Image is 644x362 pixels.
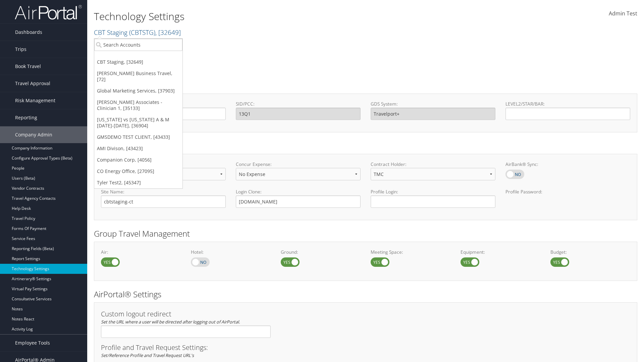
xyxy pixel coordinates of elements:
span: ( CBTSTG ) [129,28,155,37]
span: Employee Tools [15,335,50,351]
label: Profile Login: [371,188,495,207]
em: Set/Reference Profile and Travel Request URL's [101,352,194,358]
label: Air: [101,249,181,255]
h3: Custom logout redirect [101,311,271,317]
span: Book Travel [15,58,41,75]
a: Companion Corp, [4056] [94,154,182,166]
input: Search Accounts [94,39,182,51]
label: Concur Expense: [236,161,361,168]
a: [US_STATE] vs [US_STATE] A & M [DATE]-[DATE], [36904] [94,114,182,131]
a: Global Marketing Services, [37903] [94,85,182,97]
h3: Profile and Travel Request Settings: [101,344,630,351]
span: Admin Test [609,10,637,17]
label: Login Clone: [236,188,361,195]
h2: GDS [94,80,632,91]
em: Set the URL where a user will be directed after logging out of AirPortal. [101,319,240,325]
span: Company Admin [15,126,52,143]
a: Tyler Test2, [45347] [94,177,182,188]
span: Reporting [15,109,37,126]
span: Travel Approval [15,75,50,92]
label: Meeting Space: [371,249,450,255]
a: GMSDEMO TEST CLIENT, [43433] [94,131,182,143]
label: Profile Password: [505,188,630,207]
span: Trips [15,41,26,58]
h2: Group Travel Management [94,228,637,239]
span: Dashboards [15,24,42,41]
label: Site Name: [101,188,226,195]
label: Equipment: [461,249,540,255]
label: Budget: [550,249,630,255]
label: AirBank® Sync: [505,161,630,168]
a: Admin Test [609,3,637,24]
label: LEVEL2/STAR/BAR: [505,101,630,107]
label: SID/PCC: [236,101,361,107]
label: Hotel: [191,249,271,255]
a: AMI Divison, [43423] [94,143,182,154]
label: AirBank® Sync [505,170,524,179]
span: Risk Management [15,92,55,109]
label: GDS System: [371,101,495,107]
h2: AirPortal® Settings [94,289,637,300]
a: CBT Staging, [32649] [94,56,182,68]
img: airportal-logo.png [15,4,82,20]
h2: Online Booking Tool [94,140,637,152]
h1: Technology Settings [94,9,456,23]
label: Contract Holder: [371,161,495,168]
span: , [ 32649 ] [155,28,181,37]
input: Profile Login: [371,195,495,208]
label: Ground: [281,249,361,255]
a: [PERSON_NAME] Business Travel, [72] [94,68,182,85]
a: CBT Staging [94,28,181,37]
a: [PERSON_NAME] Associates - Clinician 1, [35133] [94,97,182,114]
a: CO Energy Office, [27095] [94,166,182,177]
